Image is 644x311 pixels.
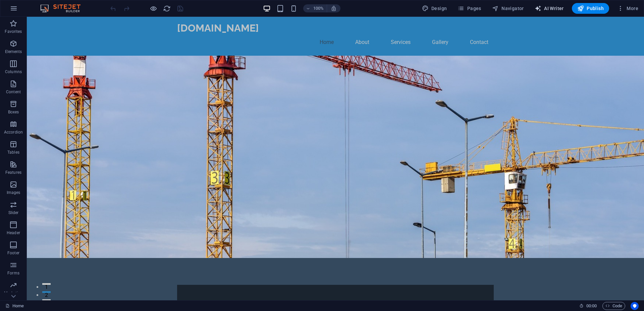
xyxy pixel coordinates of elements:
[15,274,24,276] button: 2
[535,5,564,12] span: AI Writer
[617,5,638,12] span: More
[7,230,20,236] p: Header
[5,29,22,34] p: Favorites
[614,3,641,14] button: More
[5,302,24,310] a: Click to cancel selection. Double-click to open Pages
[15,266,24,268] button: 1
[455,3,484,14] button: Pages
[39,4,89,12] img: Editor Logo
[7,250,19,256] p: Footer
[419,3,450,14] button: Design
[8,109,19,115] p: Boxes
[422,5,447,12] span: Design
[331,5,337,11] i: On resize automatically adjust zoom level to fit chosen device.
[602,302,625,310] button: Code
[492,5,524,12] span: Navigator
[7,270,19,276] p: Forms
[586,302,597,310] span: 00 00
[4,291,22,296] p: Marketing
[163,5,171,12] i: Reload page
[163,4,171,12] button: reload
[577,5,604,12] span: Publish
[532,3,567,14] button: AI Writer
[5,49,22,54] p: Elements
[313,4,324,12] h6: 100%
[8,210,19,215] p: Slider
[489,3,527,14] button: Navigator
[579,302,597,310] h6: Session time
[572,3,609,14] button: Publish
[458,5,481,12] span: Pages
[7,190,20,195] p: Images
[4,129,23,135] p: Accordion
[15,282,24,284] button: 3
[149,4,157,12] button: Click here to leave preview mode and continue editing
[5,170,21,175] p: Features
[303,4,327,12] button: 100%
[631,302,639,310] button: Usercentrics
[7,150,19,155] p: Tables
[605,302,622,310] span: Code
[419,3,450,14] div: Design (Ctrl+Alt+Y)
[5,69,22,74] p: Columns
[591,303,592,308] span: :
[6,89,21,95] p: Content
